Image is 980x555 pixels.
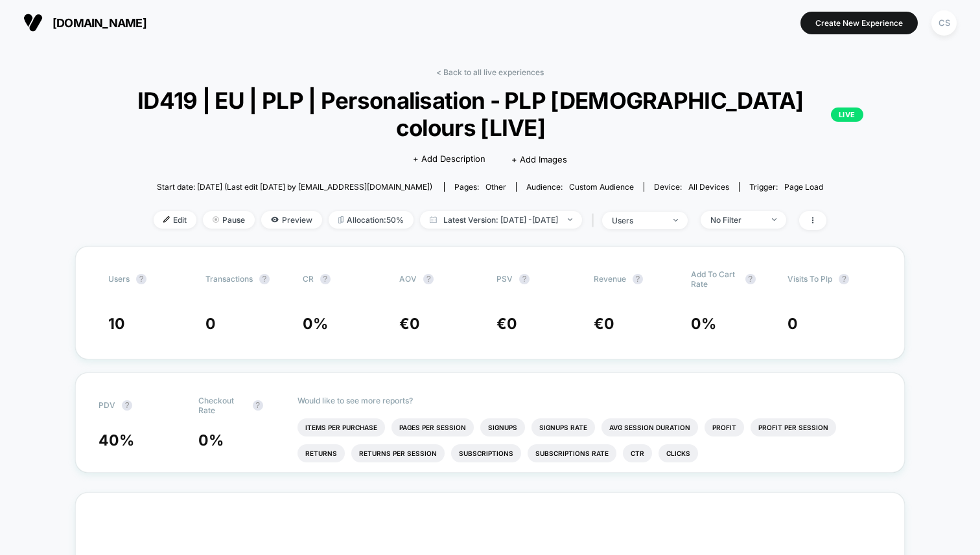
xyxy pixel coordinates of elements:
[297,444,345,462] li: Returns
[831,108,863,122] p: LIVE
[297,418,385,436] li: Items Per Purchase
[519,274,530,284] button: ?
[526,182,634,192] div: Audience:
[589,211,602,230] span: |
[659,444,698,462] li: Clicks
[800,12,918,34] button: Create New Experience
[154,211,196,229] span: Edit
[198,396,246,415] span: Checkout Rate
[691,269,739,289] span: Add To Cart Rate
[297,396,881,405] p: Would like to see more reports?
[413,153,485,166] span: + Add Description
[496,315,517,333] span: €
[485,182,506,192] span: other
[163,216,170,223] img: edit
[751,418,836,436] li: Profit Per Session
[351,444,445,462] li: Returns Per Session
[399,315,420,333] span: €
[108,315,125,333] span: 10
[569,182,634,192] span: Custom Audience
[784,182,823,192] span: Page Load
[451,444,521,462] li: Subscriptions
[644,182,739,192] span: Device:
[601,418,698,436] li: Avg Session Duration
[787,274,832,284] span: Visits To Plp
[205,274,253,284] span: Transactions
[410,315,420,333] span: 0
[259,274,270,284] button: ?
[213,216,219,223] img: end
[23,13,43,32] img: Visually logo
[261,211,322,229] span: Preview
[931,10,957,36] div: CS
[391,418,474,436] li: Pages Per Session
[52,16,146,30] span: [DOMAIN_NAME]
[568,218,572,221] img: end
[136,274,146,284] button: ?
[511,154,567,164] span: + Add Images
[528,444,616,462] li: Subscriptions Rate
[19,12,150,33] button: [DOMAIN_NAME]
[710,215,762,225] div: No Filter
[480,418,525,436] li: Signups
[623,444,652,462] li: Ctr
[320,274,331,284] button: ?
[122,400,132,411] button: ?
[338,216,344,223] img: rebalance
[205,315,216,333] span: 0
[673,219,678,221] img: end
[253,400,263,411] button: ?
[594,315,614,333] span: €
[787,315,798,333] span: 0
[203,211,255,229] span: Pause
[927,10,961,36] button: CS
[117,87,863,141] span: ID419 | EU | PLP | Personalisation - PLP [DEMOGRAPHIC_DATA] colours [LIVE]
[157,182,432,192] span: Start date: [DATE] (Last edit [DATE] by [EMAIL_ADDRESS][DOMAIN_NAME])
[430,216,437,223] img: calendar
[507,315,517,333] span: 0
[303,315,328,333] span: 0 %
[423,274,434,284] button: ?
[399,274,417,284] span: AOV
[303,274,314,284] span: CR
[612,216,664,225] div: users
[496,274,513,284] span: PSV
[691,315,716,333] span: 0 %
[436,67,544,77] a: < Back to all live experiences
[604,315,614,333] span: 0
[108,274,130,284] span: users
[839,274,849,284] button: ?
[99,431,134,449] span: 40 %
[705,418,744,436] li: Profit
[633,274,643,284] button: ?
[531,418,595,436] li: Signups Rate
[99,400,115,410] span: PDV
[454,182,506,192] div: Pages:
[329,211,414,229] span: Allocation: 50%
[745,274,756,284] button: ?
[198,431,224,449] span: 0 %
[688,182,729,192] span: all devices
[420,211,582,229] span: Latest Version: [DATE] - [DATE]
[594,274,626,284] span: Revenue
[749,182,823,192] div: Trigger:
[772,218,776,221] img: end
